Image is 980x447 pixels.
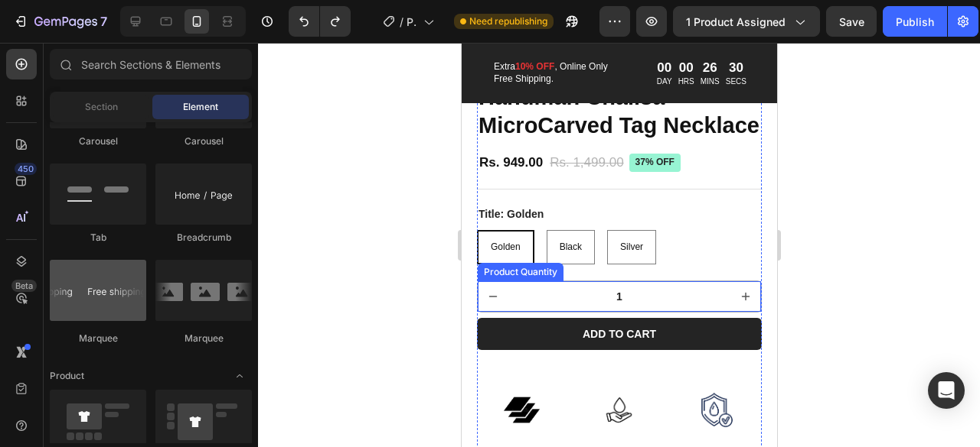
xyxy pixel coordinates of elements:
[686,14,786,30] span: 1 product assigned
[227,364,252,388] span: Toggle open
[6,6,114,37] button: 7
[155,332,252,345] div: Marquee
[407,14,417,30] span: Product Page - [DATE] 15:31:47
[50,369,84,383] span: Product
[50,49,252,79] input: Search Sections & Elements
[928,372,965,409] div: Open Intercom Messenger
[183,100,218,114] span: Element
[896,14,934,30] div: Publish
[11,280,37,292] div: Beta
[155,231,252,245] div: Breadcrumb
[50,332,146,345] div: Marquee
[50,134,146,148] div: Carousel
[826,6,877,37] button: Save
[155,134,252,148] div: Carousel
[400,14,403,30] span: /
[289,6,351,37] div: Undo/Redo
[15,163,37,175] div: 450
[883,6,947,37] button: Publish
[673,6,820,37] button: 1 product assigned
[85,100,118,114] span: Section
[469,15,547,28] span: Need republishing
[50,231,146,245] div: Tab
[100,12,107,31] p: 7
[462,43,777,447] iframe: Design area
[839,15,864,28] span: Save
